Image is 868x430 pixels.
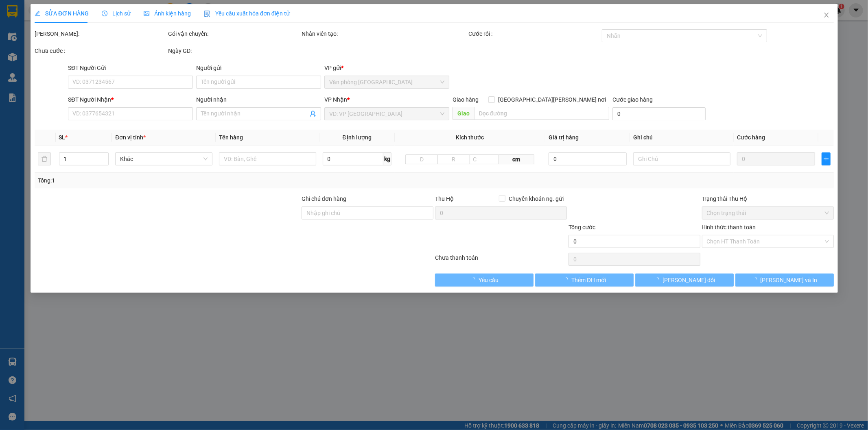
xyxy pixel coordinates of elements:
span: Chọn trạng thái [706,207,829,219]
span: Đơn vị tính [115,134,146,141]
input: Ghi chú đơn hàng [302,206,433,219]
span: kg [383,152,391,165]
span: picture [144,11,149,16]
input: 0 [737,152,815,165]
label: Ghi chú đơn hàng [302,195,346,202]
span: Yêu cầu xuất hóa đơn điện tử [204,10,290,17]
span: Khác [120,153,208,165]
div: Người gửi [196,63,321,72]
span: VP Nhận [324,96,347,103]
button: Thêm ĐH mới [535,274,633,287]
span: Văn phòng Đà Nẵng [329,76,444,88]
span: [GEOGRAPHIC_DATA][PERSON_NAME] nơi [495,95,609,104]
input: C [469,154,498,164]
div: Trạng thái Thu Hộ [702,194,833,203]
th: Ghi chú [630,130,734,146]
span: loading [751,277,760,282]
img: icon [204,11,210,17]
div: Chưa thanh toán [434,253,568,267]
div: VP gửi [324,63,449,72]
button: plus [822,152,831,165]
span: Chuyển khoản ng. gửi [505,194,566,203]
span: Cước hàng [737,134,765,141]
span: loading [654,277,662,282]
span: Tổng cước [568,224,595,230]
input: Cước giao hàng [612,107,705,120]
span: [PERSON_NAME] đổi [662,276,715,284]
span: Giá trị hàng [549,134,579,141]
span: Yêu cầu [479,276,498,284]
input: R [437,154,470,164]
span: Tên hàng [219,134,243,141]
button: [PERSON_NAME] đổi [635,274,733,287]
span: Thu Hộ [435,195,453,202]
div: Nhân viên tạo: [302,29,467,38]
span: SỬA ĐƠN HÀNG [35,10,89,17]
span: Giao [452,107,474,120]
div: Chưa cước : [35,46,166,55]
button: Close [815,4,837,27]
span: Giao hàng [452,96,478,103]
span: plus [822,156,830,162]
button: [PERSON_NAME] và In [735,274,833,287]
div: Cước rồi : [468,29,600,38]
span: Định lượng [342,134,371,141]
span: Lịch sử [102,10,131,17]
label: Cước giao hàng [612,96,653,103]
span: Kích thước [456,134,484,141]
span: loading [470,277,479,282]
span: Thêm ĐH mới [571,276,606,284]
div: SĐT Người Gửi [68,63,193,72]
span: clock-circle [102,11,107,16]
span: Ảnh kiện hàng [144,10,191,17]
div: Người nhận [196,95,321,104]
div: Tổng: 1 [38,176,335,185]
input: D [405,154,438,164]
span: SL [59,134,65,141]
div: Ngày GD: [168,46,300,55]
span: loading [562,277,571,282]
span: cm [498,154,534,164]
input: Ghi Chú [633,152,730,165]
div: Gói vận chuyển: [168,29,300,38]
button: Yêu cầu [435,274,533,287]
span: user-add [310,111,316,117]
span: close [823,12,829,18]
span: [PERSON_NAME] và In [760,276,817,284]
input: VD: Bàn, Ghế [219,152,316,165]
span: edit [35,11,40,16]
button: delete [38,152,51,165]
input: Dọc đường [474,107,609,120]
label: Hình thức thanh toán [702,224,756,230]
div: [PERSON_NAME]: [35,29,166,38]
div: SĐT Người Nhận [68,95,193,104]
